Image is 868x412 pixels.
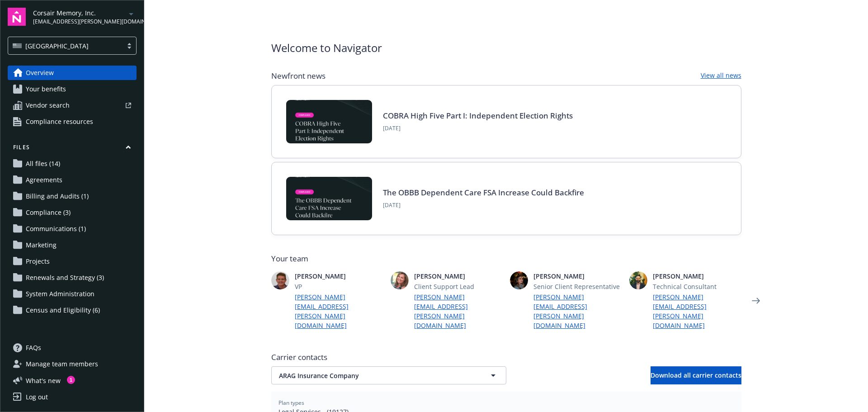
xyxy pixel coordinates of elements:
[26,238,57,252] span: Marketing
[26,66,54,80] span: Overview
[383,110,573,121] a: COBRA High Five Part I: Independent Election Rights
[8,173,137,187] a: Agreements
[26,254,50,269] span: Projects
[391,271,409,289] img: photo
[271,366,506,384] button: ARAG Insurance Company
[8,205,137,220] a: Compliance (3)
[26,376,61,385] span: What ' s new
[414,271,503,281] span: [PERSON_NAME]
[67,376,75,384] div: 1
[8,287,137,301] a: System Administration
[26,303,100,317] span: Census and Eligibility (6)
[271,253,741,264] span: Your team
[383,124,573,133] span: [DATE]
[8,8,26,26] img: navigator-logo.svg
[8,66,137,80] a: Overview
[8,98,137,113] a: Vendor search
[533,292,622,330] a: [PERSON_NAME][EMAIL_ADDRESS][PERSON_NAME][DOMAIN_NAME]
[8,270,137,285] a: Renewals and Strategy (3)
[25,41,89,51] span: [GEOGRAPHIC_DATA]
[26,357,98,371] span: Manage team members
[33,8,137,26] button: Corsair Memory, Inc.[EMAIL_ADDRESS][PERSON_NAME][DOMAIN_NAME]arrowDropDown
[651,371,741,379] span: Download all carrier contacts
[651,366,741,384] button: Download all carrier contacts
[278,399,734,407] span: Plan types
[749,294,763,308] a: Next
[286,100,372,143] img: BLOG-Card Image - Compliance - COBRA High Five Pt 1 07-18-25.jpg
[8,114,137,129] a: Compliance resources
[295,292,383,330] a: [PERSON_NAME][EMAIL_ADDRESS][PERSON_NAME][DOMAIN_NAME]
[629,271,647,289] img: photo
[414,282,503,291] span: Client Support Lead
[26,270,104,285] span: Renewals and Strategy (3)
[26,98,70,113] span: Vendor search
[8,254,137,269] a: Projects
[533,282,622,291] span: Senior Client Representative
[295,282,383,291] span: VP
[271,71,325,81] span: Newfront news
[33,8,126,18] span: Corsair Memory, Inc.
[271,352,741,363] span: Carrier contacts
[510,271,528,289] img: photo
[653,271,741,281] span: [PERSON_NAME]
[279,371,467,380] span: ARAG Insurance Company
[8,222,137,236] a: Communications (1)
[26,287,94,301] span: System Administration
[8,341,137,355] a: FAQs
[13,41,118,51] span: [GEOGRAPHIC_DATA]
[414,292,503,330] a: [PERSON_NAME][EMAIL_ADDRESS][PERSON_NAME][DOMAIN_NAME]
[26,390,48,404] div: Log out
[533,271,622,281] span: [PERSON_NAME]
[26,205,71,220] span: Compliance (3)
[26,341,41,355] span: FAQs
[383,201,584,209] span: [DATE]
[271,271,289,289] img: photo
[8,143,137,155] button: Files
[26,114,93,129] span: Compliance resources
[8,303,137,317] a: Census and Eligibility (6)
[286,177,372,220] img: BLOG-Card Image - Compliance - OBBB Dep Care FSA - 08-01-25.jpg
[8,156,137,171] a: All files (14)
[26,189,89,204] span: Billing and Audits (1)
[8,82,137,96] a: Your benefits
[271,40,382,56] span: Welcome to Navigator
[8,376,75,385] button: What's new1
[126,8,137,19] a: arrowDropDown
[383,187,584,198] a: The OBBB Dependent Care FSA Increase Could Backfire
[653,292,741,330] a: [PERSON_NAME][EMAIL_ADDRESS][PERSON_NAME][DOMAIN_NAME]
[653,282,741,291] span: Technical Consultant
[26,156,60,171] span: All files (14)
[8,238,137,252] a: Marketing
[8,189,137,204] a: Billing and Audits (1)
[26,82,66,96] span: Your benefits
[33,18,126,26] span: [EMAIL_ADDRESS][PERSON_NAME][DOMAIN_NAME]
[701,71,741,81] a: View all news
[295,271,383,281] span: [PERSON_NAME]
[8,357,137,371] a: Manage team members
[26,173,62,187] span: Agreements
[26,222,86,236] span: Communications (1)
